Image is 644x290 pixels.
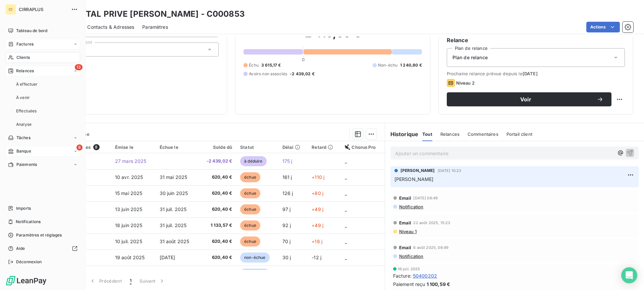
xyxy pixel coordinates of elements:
span: 0 [302,57,305,62]
span: Paramètres et réglages [16,232,62,238]
span: Paramètres [142,24,168,30]
span: 126 j [282,190,293,196]
span: _ [345,222,347,228]
span: Prochaine relance prévue depuis le [447,71,625,76]
span: Relances [440,131,460,137]
button: Suivant [136,274,169,288]
span: _ [345,238,347,244]
span: 31 août 2025 [160,238,190,244]
img: Logo LeanPay [5,275,47,286]
div: Chorus Pro [345,144,380,150]
h2: 2 416,95 € [244,27,422,47]
span: 31 juil. 2025 [160,222,187,228]
span: 8 [76,144,83,151]
span: 50400202 [413,272,437,279]
span: _ [345,190,347,196]
span: CIRRAPLUS [19,7,67,12]
span: 19 août 2025 [115,255,145,260]
span: 620,40 € [202,190,232,197]
span: _ [345,174,347,180]
span: Avoirs non associés [249,71,287,77]
span: Notifications [16,219,41,225]
span: +80 j [312,190,323,196]
span: -12 j [312,255,321,260]
button: Voir [447,92,611,106]
div: Délai [282,144,304,150]
span: Voir [455,97,597,102]
span: Notification [398,204,424,209]
span: Analyse [16,121,32,127]
span: 92 j [282,222,291,228]
span: +18 j [312,238,322,244]
button: Actions [586,22,620,32]
h3: * HOPITAL PRIVE [PERSON_NAME] - C000853 [59,8,245,20]
span: Email [399,245,412,250]
span: non-échue [240,253,269,263]
span: -2 439,02 € [202,158,232,165]
span: échue [240,172,260,182]
h6: Historique [385,130,419,138]
span: 13 juin 2025 [115,206,143,212]
div: Open Intercom Messenger [621,267,637,283]
div: Retard [312,144,337,150]
span: Banque [16,148,31,154]
span: 30 j [282,255,291,260]
span: 22 août 2025, 15:23 [413,221,450,225]
span: Tâches [16,135,31,141]
span: 1 [130,278,131,284]
span: Contacts & Adresses [87,24,134,30]
span: 97 j [282,206,291,212]
span: Déconnexion [16,259,42,265]
span: Relances [16,68,34,74]
div: Solde dû [202,144,232,150]
span: Commentaires [468,131,498,137]
div: CI [5,4,16,15]
span: 27 mars 2025 [115,158,147,164]
span: _ [345,255,347,260]
span: À effectuer [16,81,38,87]
span: 10 juil. 2025 [115,238,142,244]
span: Paiements [16,162,37,168]
span: -2 439,02 € [290,71,315,77]
span: échue [240,188,260,198]
span: Non-échu [378,62,397,68]
button: Précédent [85,274,126,288]
span: Paiement reçu [393,281,425,288]
span: 8 [93,144,99,150]
span: _ [345,158,347,164]
span: à déduire [240,156,266,166]
button: 1 [126,274,136,288]
h6: Relance [447,36,625,44]
span: 175 j [282,158,292,164]
span: _ [345,206,347,212]
span: [PERSON_NAME] [394,176,434,182]
span: 620,40 € [202,254,232,261]
span: 30 juin 2025 [160,190,188,196]
span: 620,40 € [202,206,232,213]
span: +49 j [312,222,323,228]
span: +49 j [312,206,323,212]
span: 6 août 2025, 08:49 [413,246,448,250]
span: Email [399,195,412,201]
span: 3 615,17 € [261,62,281,68]
span: 161 j [282,174,292,180]
span: Portail client [506,131,532,137]
span: +110 j [312,174,324,180]
span: 620,40 € [202,174,232,181]
span: Niveau 2 [456,80,475,86]
span: À venir [16,95,30,101]
span: [DATE] [523,71,538,76]
span: 13 [75,64,83,70]
span: 31 juil. 2025 [160,206,187,212]
span: non-échue [240,269,269,279]
span: échue [240,204,260,214]
span: [DATE] [160,255,175,260]
span: échue [240,236,260,247]
span: Aide [16,246,25,252]
div: Émise le [115,144,152,150]
span: 10 avr. 2025 [115,174,143,180]
span: 1 240,80 € [400,62,422,68]
span: 620,40 € [202,238,232,245]
span: Factures [16,41,34,47]
span: 70 j [282,238,291,244]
